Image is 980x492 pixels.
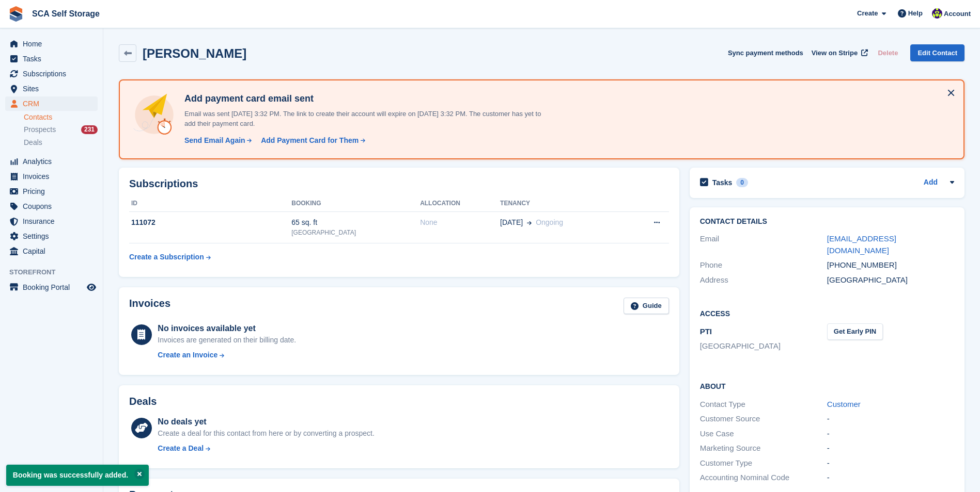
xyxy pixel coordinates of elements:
[291,195,420,212] th: Booking
[5,229,98,243] a: menu
[291,217,420,228] div: 65 sq. ft
[700,457,827,469] div: Customer Type
[5,154,98,169] a: menu
[536,218,563,226] span: Ongoing
[827,472,954,484] div: -
[827,400,861,408] a: Customer
[158,350,296,360] a: Create an Invoice
[420,217,500,228] div: None
[700,233,827,256] div: Email
[129,298,170,315] h2: Invoices
[700,428,827,440] div: Use Case
[85,281,98,293] a: Preview store
[81,125,98,134] div: 231
[23,280,85,294] span: Booking Portal
[700,259,827,271] div: Phone
[624,298,669,315] a: Guide
[700,472,827,484] div: Accounting Nominal Code
[500,217,523,228] span: [DATE]
[28,5,104,22] a: SCA Self Storage
[23,52,85,66] span: Tasks
[184,135,245,146] div: Send Email Again
[857,8,878,19] span: Create
[5,199,98,214] a: menu
[500,195,626,212] th: Tenancy
[129,217,291,228] div: 111072
[24,138,42,147] span: Deals
[257,135,366,146] a: Add Payment Card for Them
[700,413,827,425] div: Customer Source
[910,44,965,61] a: Edit Contact
[129,396,157,407] h2: Deals
[827,413,954,425] div: -
[23,244,85,258] span: Capital
[24,124,98,135] a: Prospects 231
[180,93,542,105] h4: Add payment card email sent
[944,9,971,19] span: Account
[700,399,827,411] div: Contact Type
[5,280,98,294] a: menu
[827,428,954,440] div: -
[700,442,827,454] div: Marketing Source
[291,228,420,237] div: [GEOGRAPHIC_DATA]
[827,457,954,469] div: -
[158,416,374,428] div: No deals yet
[158,428,374,439] div: Create a deal for this contact from here or by converting a prospect.
[700,218,954,226] h2: Contact Details
[700,327,712,336] span: PTI
[158,335,296,346] div: Invoices are generated on their billing date.
[712,178,733,187] h2: Tasks
[6,465,149,486] p: Booking was successfully added.
[158,443,374,454] a: Create a Deal
[700,381,954,391] h2: About
[180,109,542,129] p: Email was sent [DATE] 3:32 PM. The link to create their account will expire on [DATE] 3:32 PM. Th...
[420,195,500,212] th: Allocation
[827,259,954,271] div: [PHONE_NUMBER]
[23,81,85,96] span: Sites
[23,96,85,111] span: CRM
[129,195,291,212] th: ID
[5,67,98,81] a: menu
[908,8,923,19] span: Help
[132,93,176,137] img: add-payment-card-4dbda4983b697a7845d177d07a5d71e8a16f1ec00487972de202a45f1e8132f5.svg
[23,229,85,243] span: Settings
[700,308,954,318] h2: Access
[23,67,85,81] span: Subscriptions
[932,8,942,19] img: Thomas Webb
[8,6,24,22] img: stora-icon-8386f47178a22dfd0bd8f6a31ec36ba5ce8667c1dd55bd0f319d3a0aa187defe.svg
[143,46,246,60] h2: [PERSON_NAME]
[5,244,98,258] a: menu
[129,178,669,190] h2: Subscriptions
[700,340,827,352] li: [GEOGRAPHIC_DATA]
[5,52,98,66] a: menu
[24,125,56,135] span: Prospects
[812,48,858,58] span: View on Stripe
[807,44,870,61] a: View on Stripe
[129,248,211,267] a: Create a Subscription
[827,274,954,286] div: [GEOGRAPHIC_DATA]
[827,323,883,340] button: Get Early PIN
[24,137,98,148] a: Deals
[5,169,98,184] a: menu
[827,442,954,454] div: -
[23,154,85,169] span: Analytics
[5,37,98,51] a: menu
[23,169,85,184] span: Invoices
[5,184,98,199] a: menu
[736,178,748,187] div: 0
[129,252,204,263] div: Create a Subscription
[158,443,204,454] div: Create a Deal
[23,214,85,228] span: Insurance
[158,322,296,335] div: No invoices available yet
[5,96,98,111] a: menu
[5,214,98,228] a: menu
[158,350,217,360] div: Create an Invoice
[827,234,896,255] a: [EMAIL_ADDRESS][DOMAIN_NAME]
[23,199,85,214] span: Coupons
[700,274,827,286] div: Address
[23,184,85,199] span: Pricing
[23,37,85,51] span: Home
[874,44,902,61] button: Delete
[9,267,103,277] span: Storefront
[728,44,803,61] button: Sync payment methods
